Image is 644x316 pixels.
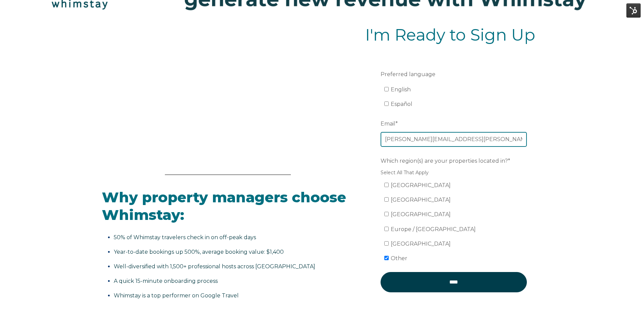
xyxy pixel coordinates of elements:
[384,256,389,260] input: Other
[102,188,346,224] span: Why property managers choose Whimstay:
[391,241,451,247] span: [GEOGRAPHIC_DATA]
[391,197,451,203] span: [GEOGRAPHIC_DATA]
[114,263,315,270] span: Well-diversified with 1,500+ professional hosts across [GEOGRAPHIC_DATA]
[626,3,641,18] img: HubSpot Tools Menu Toggle
[384,227,389,231] input: Europe / [GEOGRAPHIC_DATA]
[381,169,527,176] legend: Select All That Apply
[384,183,389,187] input: [GEOGRAPHIC_DATA]
[391,86,411,93] span: English
[384,101,389,106] input: Español
[381,156,510,166] span: Which region(s) are your properties located in?*
[391,182,451,188] span: [GEOGRAPHIC_DATA]
[381,69,435,80] span: Preferred language
[391,101,412,107] span: Español
[114,234,256,241] span: 50% of Whimstay travelers check in on off-peak days
[391,255,407,262] span: Other
[114,278,218,284] span: A quick 15-minute onboarding process
[384,241,389,246] input: [GEOGRAPHIC_DATA]
[384,87,389,91] input: English
[114,292,239,299] span: Whimstay is a top performer on Google Travel
[381,118,395,129] span: Email
[384,212,389,216] input: [GEOGRAPHIC_DATA]
[365,25,535,45] span: I'm Ready to Sign Up
[391,211,451,218] span: [GEOGRAPHIC_DATA]
[114,249,284,255] span: Year-to-date bookings up 500%, average booking value: $1,400
[391,226,476,232] span: Europe / [GEOGRAPHIC_DATA]
[384,197,389,202] input: [GEOGRAPHIC_DATA]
